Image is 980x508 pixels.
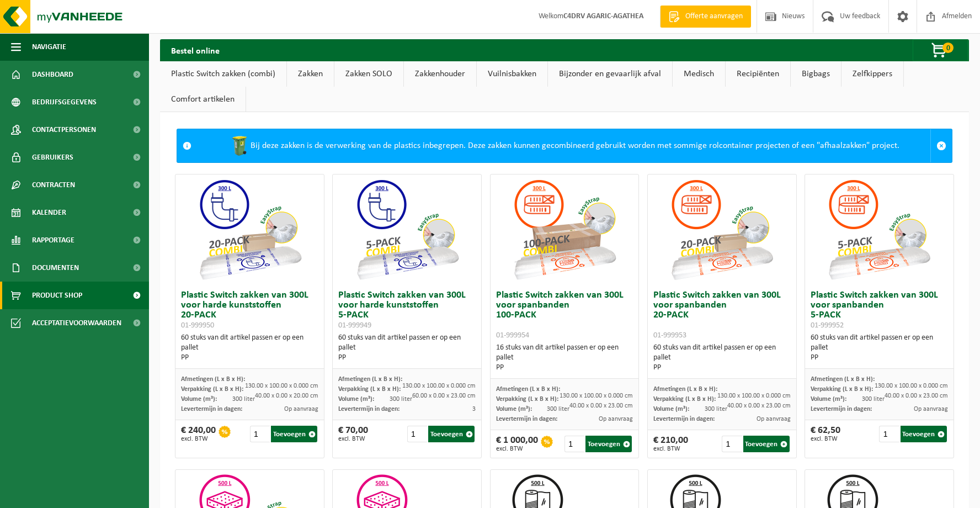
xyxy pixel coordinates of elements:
a: Recipiënten [726,61,790,87]
button: Toevoegen [271,426,317,442]
button: Toevoegen [585,436,632,452]
span: Navigatie [32,33,66,61]
h3: Plastic Switch zakken van 300L voor harde kunststoffen 20-PACK [181,290,318,330]
span: Op aanvraag [757,416,791,422]
span: Afmetingen (L x B x H): [811,376,875,383]
div: € 70,00 [338,426,368,442]
span: 40.00 x 0.00 x 23.00 cm [885,393,948,399]
div: PP [496,363,633,373]
span: Afmetingen (L x B x H): [181,376,245,383]
input: 1 [250,426,270,442]
a: Sluit melding [930,129,952,162]
input: 1 [564,436,584,452]
a: Zelfkippers [841,61,903,87]
div: PP [811,353,948,363]
span: Verpakking (L x B x H): [181,386,243,393]
span: 130.00 x 100.00 x 0.000 cm [245,383,318,389]
span: 300 liter [390,396,412,403]
span: 40.00 x 0.00 x 23.00 cm [727,403,791,409]
span: 300 liter [705,406,727,412]
a: Offerte aanvragen [660,6,751,28]
div: PP [181,353,318,363]
a: Bijzonder en gevaarlijk afval [548,61,672,87]
span: Gebruikers [32,144,73,171]
div: 60 stuks van dit artikel passen er op een pallet [181,333,318,363]
span: Volume (m³): [496,406,532,412]
div: Bij deze zakken is de verwerking van de plastics inbegrepen. Deze zakken kunnen gecombineerd gebr... [197,129,930,162]
span: 300 liter [547,406,569,412]
span: Bedrijfsgegevens [32,88,97,116]
span: 01-999954 [496,331,529,340]
span: 300 liter [862,396,885,403]
a: Bigbags [791,61,841,87]
a: Plastic Switch zakken (combi) [160,61,286,87]
a: Comfort artikelen [160,87,246,112]
h3: Plastic Switch zakken van 300L voor spanbanden 100-PACK [496,290,633,340]
span: Verpakking (L x B x H): [496,396,558,403]
img: 01-999950 [195,174,305,285]
div: 60 stuks van dit artikel passen er op een pallet [338,333,476,363]
span: Verpakking (L x B x H): [338,386,401,393]
div: € 1 000,00 [496,436,538,452]
span: Op aanvraag [599,416,633,422]
span: Op aanvraag [914,406,948,412]
div: PP [653,363,791,373]
span: Verpakking (L x B x H): [653,396,716,403]
button: Toevoegen [428,426,475,442]
a: Vuilnisbakken [477,61,547,87]
a: Medisch [673,61,725,87]
span: 60.00 x 0.00 x 23.00 cm [412,393,476,399]
span: excl. BTW [653,446,688,452]
span: Acceptatievoorwaarden [32,309,121,337]
span: Levertermijn in dagen: [653,416,715,422]
img: 01-999953 [667,174,777,285]
span: excl. BTW [496,446,538,452]
span: 0 [942,43,954,53]
span: Rapportage [32,226,74,254]
input: 1 [722,436,742,452]
span: 40.00 x 0.00 x 20.00 cm [255,393,318,399]
span: Levertermijn in dagen: [338,406,400,412]
span: Op aanvraag [284,406,318,412]
a: Zakken SOLO [334,61,403,87]
span: 300 liter [232,396,255,403]
span: 130.00 x 100.00 x 0.000 cm [402,383,476,389]
h3: Plastic Switch zakken van 300L voor spanbanden 20-PACK [653,290,791,340]
span: 130.00 x 100.00 x 0.000 cm [717,393,791,399]
span: Afmetingen (L x B x H): [496,386,560,393]
span: Volume (m³): [653,406,689,412]
a: Zakken [287,61,334,87]
img: 01-999952 [824,174,934,285]
span: 40.00 x 0.00 x 23.00 cm [569,403,633,409]
button: Toevoegen [743,436,790,452]
span: 01-999949 [338,321,371,330]
div: € 62,50 [811,426,840,442]
span: 01-999952 [811,321,844,330]
strong: C4DRV AGARIC-AGATHEA [563,12,643,20]
span: Verpakking (L x B x H): [811,386,873,393]
span: 01-999950 [181,321,214,330]
input: 1 [407,426,427,442]
input: 1 [879,426,899,442]
h3: Plastic Switch zakken van 300L voor harde kunststoffen 5-PACK [338,290,476,330]
span: Afmetingen (L x B x H): [338,376,402,383]
img: WB-0240-HPE-GN-50.png [228,135,251,157]
h2: Bestel online [160,39,231,61]
span: excl. BTW [811,436,840,442]
span: excl. BTW [181,436,216,442]
div: 60 stuks van dit artikel passen er op een pallet [653,343,791,373]
span: Levertermijn in dagen: [811,406,872,412]
span: Dashboard [32,61,73,88]
div: 16 stuks van dit artikel passen er op een pallet [496,343,633,373]
span: Offerte aanvragen [683,11,745,22]
div: € 240,00 [181,426,216,442]
button: Toevoegen [901,426,947,442]
span: Documenten [32,254,79,282]
h3: Plastic Switch zakken van 300L voor spanbanden 5-PACK [811,290,948,330]
span: Contactpersonen [32,116,96,144]
span: Product Shop [32,282,82,309]
span: 130.00 x 100.00 x 0.000 cm [875,383,948,389]
div: PP [338,353,476,363]
span: Kalender [32,199,66,226]
div: 60 stuks van dit artikel passen er op een pallet [811,333,948,363]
